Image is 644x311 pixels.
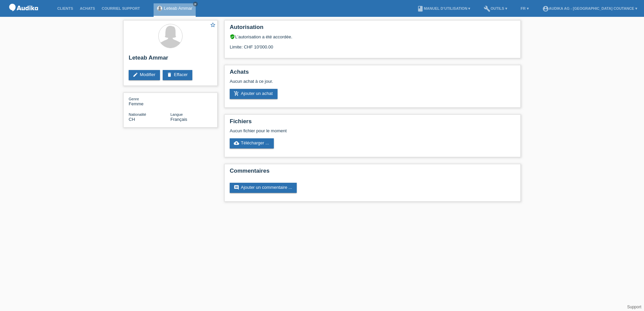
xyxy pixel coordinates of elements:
span: Français [170,117,187,122]
i: comment [234,185,239,190]
div: Aucun fichier pour le moment [230,128,436,133]
span: Langue [170,112,183,116]
a: account_circleAudika AG - [GEOGRAPHIC_DATA] Coutance ▾ [539,6,641,10]
a: buildOutils ▾ [480,6,510,10]
i: cloud_upload [234,140,239,146]
a: star_border [210,22,216,29]
span: Nationalité [129,112,146,116]
a: editModifier [129,70,160,80]
a: Leteab Ammar [164,6,193,11]
i: book [417,5,424,12]
i: verified_user [230,34,235,39]
i: account_circle [542,5,549,12]
i: edit [133,72,138,77]
a: cloud_uploadTélécharger ... [230,138,274,148]
a: close [193,2,198,6]
a: POS — MF Group [7,13,40,18]
div: Limite: CHF 10'000.00 [230,39,515,49]
h2: Leteab Ammar [129,55,212,65]
h2: Commentaires [230,168,515,178]
a: Courriel Support [98,6,143,10]
i: add_shopping_cart [234,91,239,96]
i: star_border [210,22,216,28]
a: commentAjouter un commentaire ... [230,183,297,193]
div: L’autorisation a été accordée. [230,34,515,39]
a: Clients [54,6,76,10]
div: Aucun achat à ce jour. [230,79,515,89]
a: add_shopping_cartAjouter un achat [230,89,278,99]
i: build [484,5,490,12]
div: Femme [129,96,170,106]
span: Genre [129,97,139,101]
span: Suisse [129,117,135,122]
i: close [194,2,197,6]
h2: Fichiers [230,118,515,128]
h2: Achats [230,69,515,79]
i: delete [167,72,172,77]
a: deleteEffacer [163,70,192,80]
a: Achats [76,6,98,10]
h2: Autorisation [230,24,515,34]
a: FR ▾ [517,6,532,10]
a: bookManuel d’utilisation ▾ [414,6,474,10]
a: Support [627,305,641,309]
